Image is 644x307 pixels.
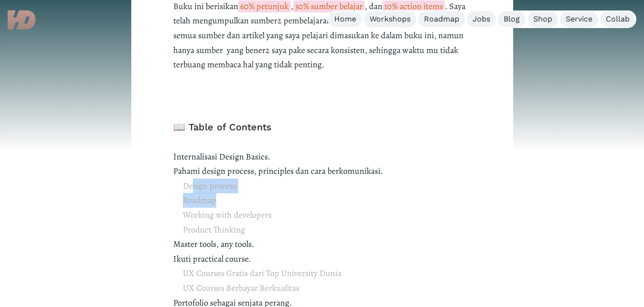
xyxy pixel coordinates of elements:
[364,11,416,27] a: Workshops
[528,11,558,27] a: Shop
[183,179,272,237] span: Design process Roadmap Working with developers Product Thinking
[418,11,465,27] a: Roadmap
[183,266,341,295] span: UX Courses Gratis dari Top University Dunia UX Courses Berbayar Berkualitas
[498,11,526,27] a: Blog
[606,14,630,24] div: Collab
[173,120,471,134] h2: 📖 Table of Contents
[467,11,496,27] a: Jobs
[334,14,356,24] div: Home
[533,14,552,24] div: Shop
[424,14,459,24] div: Roadmap
[600,11,635,27] a: Collab
[293,0,365,12] span: 30% sumber belajar
[328,11,362,27] a: Home
[504,14,520,24] div: Blog
[382,0,445,12] span: 10% action items
[473,14,490,24] div: Jobs
[560,11,598,27] a: Service
[566,14,592,24] div: Service
[238,0,291,12] span: 60% petunjuk
[370,14,411,24] div: Workshops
